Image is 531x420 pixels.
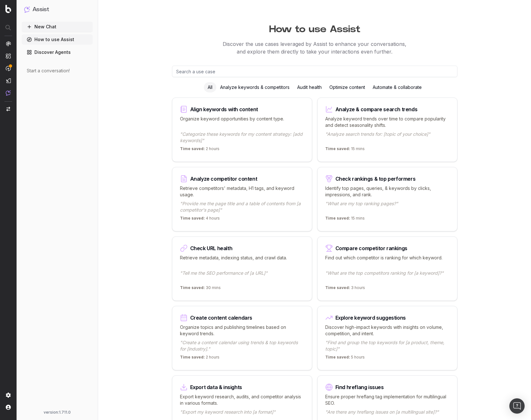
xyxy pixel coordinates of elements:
[32,5,49,14] h1: Assist
[325,394,449,406] p: Ensure proper hreflang tag implementation for multilingual SEO.
[325,285,350,290] span: Time saved:
[6,393,11,398] img: Setting
[190,246,233,251] div: Check URL health
[325,216,350,221] span: Time saved:
[24,410,90,415] div: version: 1.711.0
[27,68,88,74] div: Start a conversation!
[325,355,350,359] span: Time saved:
[6,78,11,83] img: Studio
[190,315,252,320] div: Create content calendars
[6,405,11,410] img: My account
[180,116,304,128] p: Organize keyword opportunities by content type.
[325,116,449,128] p: Analyze keyword trends over time to compare popularity and detect seasonality shifts.
[335,385,384,390] div: Find hreflang issues
[180,394,304,406] p: Export keyword research, audits, and competitor analysis in various formats.
[6,66,11,71] img: Activation
[325,355,365,362] p: 5 hours
[325,200,449,213] p: "What are my top ranking pages?"
[6,53,11,59] img: Intelligence
[325,146,350,151] span: Time saved:
[335,176,416,181] div: Check rankings & top performers
[190,385,242,390] div: Export data & insights
[190,107,258,112] div: Align keywords with content
[22,47,93,57] a: Discover Agents
[335,315,406,320] div: Explore keyword suggestions
[325,339,449,352] p: "Find and group the top keywords for [a product, theme, topic]"
[180,324,304,337] p: Organize topics and publishing timelines based on keyword trends.
[325,255,449,267] p: Find out which competitor is ranking for which keyword.
[325,216,365,223] p: 15 mins
[172,66,457,77] input: Search a use case
[293,82,326,92] div: Audit health
[369,82,426,92] div: Automate & collaborate
[180,355,219,362] p: 2 hours
[180,131,304,144] p: "Categorize these keywords for my content strategy: [add keywords]"
[180,216,205,221] span: Time saved:
[180,185,304,198] p: Retrieve competitors' metadata, H1 tags, and keyword usage.
[335,107,418,112] div: Analyze & compare search trends
[325,185,449,198] p: Identify top pages, queries, & keywords by clicks, impressions, and rank.
[6,90,11,96] img: Assist
[22,34,93,45] a: How to use Assist
[325,146,365,154] p: 15 mins
[6,41,11,46] img: Analytics
[325,270,449,283] p: "What are the top competitors ranking for [a keyword]?"
[325,285,365,293] p: 3 hours
[180,146,219,154] p: 2 hours
[180,355,205,359] span: Time saved:
[180,285,221,293] p: 30 mins
[24,6,30,12] img: Assist
[24,5,90,14] button: Assist
[5,5,11,13] img: Botify logo
[325,131,449,144] p: "Analyze search trends for: [topic of your choice]"
[180,270,304,283] p: "Tell me the SEO performance of [a URL]"
[325,324,449,337] p: Discover high-impact keywords with insights on volume, competition, and intent.
[509,398,525,414] div: Open Intercom Messenger
[98,40,531,55] p: Discover the use cases leveraged by Assist to enhance your conversations, and explore them direct...
[204,82,216,92] div: All
[180,200,304,213] p: "Provide me the page title and a table of contents from [a competitor's page]"
[180,146,205,151] span: Time saved:
[6,107,10,111] img: Switch project
[180,339,304,352] p: "Create a content calendar using trends & top keywords for [industry]."
[22,22,93,32] button: New Chat
[190,176,257,181] div: Analyze competitor content
[326,82,369,92] div: Optimize content
[216,82,293,92] div: Analyze keywords & competitors
[98,20,531,35] h1: How to use Assist
[335,246,407,251] div: Compare competitor rankings
[180,285,205,290] span: Time saved:
[180,216,220,223] p: 4 hours
[180,255,304,267] p: Retrieve metadata, indexing status, and crawl data.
